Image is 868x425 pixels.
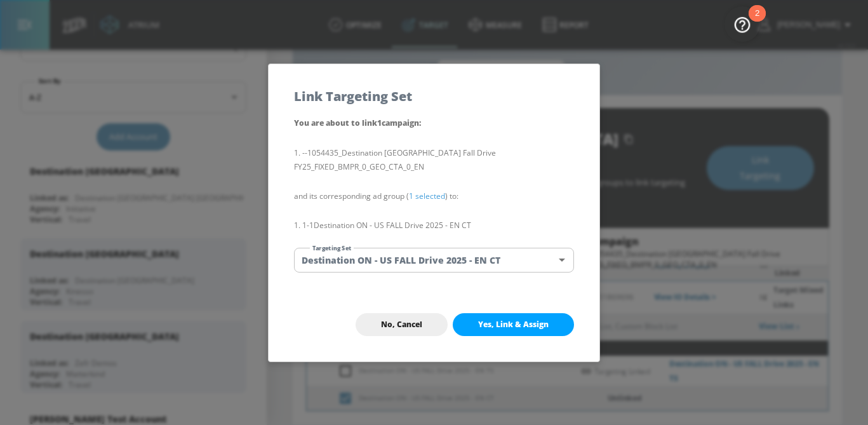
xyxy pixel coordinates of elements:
[294,116,574,131] p: You are about to link 1 campaign :
[294,189,574,203] p: and its corresponding ad group ( ) to:
[294,248,574,273] div: Destination ON - US FALL Drive 2025 - EN CT
[724,6,760,42] button: Open Resource Center, 2 new notifications
[356,313,448,336] button: No, Cancel
[294,146,574,174] li: --1054435_Destination [GEOGRAPHIC_DATA] Fall Drive FY25_FIXED_BMPR_0_GEO_CTA_0_EN
[294,90,412,103] h5: Link Targeting Set
[755,13,759,30] div: 2
[453,313,574,336] button: Yes, Link & Assign
[409,191,445,201] a: 1 selected
[381,320,422,330] span: No, Cancel
[478,320,549,330] span: Yes, Link & Assign
[294,219,574,233] li: 1-1 Destination ON - US FALL Drive 2025 - EN CT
